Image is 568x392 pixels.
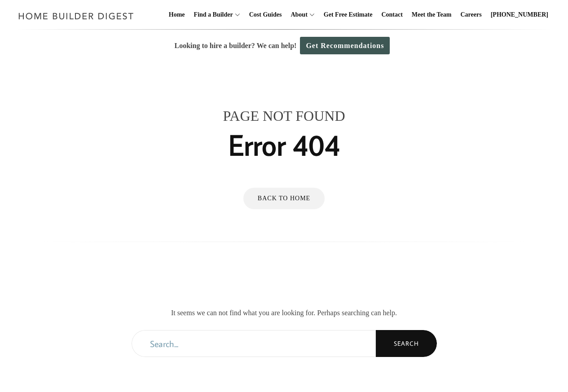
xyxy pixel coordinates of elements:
a: Home [165,0,189,29]
img: Home Builder Digest [14,7,138,25]
a: Meet the Team [408,0,455,29]
p: It seems we can not find what you are looking for. Perhaps searching can help. [132,307,437,319]
a: Find a Builder [190,0,233,29]
a: About [287,0,307,29]
a: Careers [457,0,485,29]
span: Search [394,339,419,348]
h1: Error 404 [229,123,340,166]
a: [PHONE_NUMBER] [487,0,552,29]
button: Search [376,330,437,357]
a: Get Free Estimate [320,0,376,29]
input: Search... [132,330,376,357]
a: Back to Home [243,188,325,209]
a: Cost Guides [246,0,286,29]
a: Contact [378,0,406,29]
a: Get Recommendations [300,37,390,54]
